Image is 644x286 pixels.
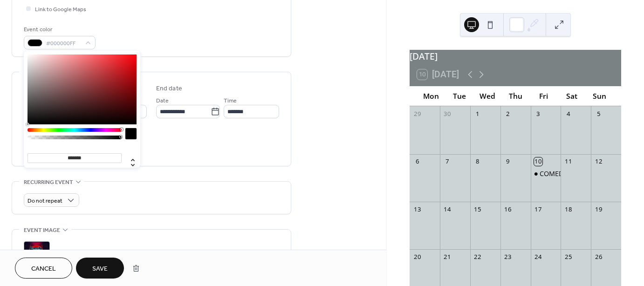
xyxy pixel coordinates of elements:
div: 8 [473,157,482,166]
div: 22 [473,253,482,261]
div: Wed [473,86,501,106]
div: 1 [473,109,482,118]
span: Event image [24,225,60,235]
div: 10 [534,157,542,166]
button: Save [76,258,124,279]
div: [DATE] [410,50,621,63]
div: Sun [586,86,614,106]
div: 26 [594,253,603,261]
div: 19 [594,205,603,213]
div: Fri [529,86,557,106]
div: 21 [443,253,452,261]
span: Recurring event [24,177,73,187]
div: Event color [24,25,94,34]
div: 3 [534,109,542,118]
span: #000000FF [46,39,81,48]
div: 15 [473,205,482,213]
div: 9 [504,157,512,166]
div: 11 [564,157,573,166]
span: Do not repeat [27,196,62,206]
span: Cancel [31,264,56,274]
div: 24 [534,253,542,261]
div: ; [24,241,50,267]
div: Thu [501,86,529,106]
div: 16 [504,205,512,213]
div: 18 [564,205,573,213]
div: 7 [443,157,452,166]
span: Link to Google Maps [35,5,86,14]
div: 12 [594,157,603,166]
div: 23 [504,253,512,261]
div: 20 [413,253,421,261]
div: 17 [534,205,542,213]
div: 14 [443,205,452,213]
div: 30 [443,109,452,118]
div: Mon [417,86,445,106]
span: Time [224,96,237,106]
button: Cancel [15,258,72,279]
div: 6 [413,157,421,166]
div: 2 [504,109,512,118]
div: COMEDY HOUR 2025 Event DateTue Sep 16, 2025 Funny Hour The Canyon [531,169,561,178]
div: End date [156,84,182,94]
div: 4 [564,109,573,118]
div: Sat [557,86,585,106]
div: Tue [445,86,473,106]
span: Save [92,264,108,274]
div: 29 [413,109,421,118]
div: 5 [594,109,603,118]
span: Date [156,96,169,106]
div: 25 [564,253,573,261]
div: 13 [413,205,421,213]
